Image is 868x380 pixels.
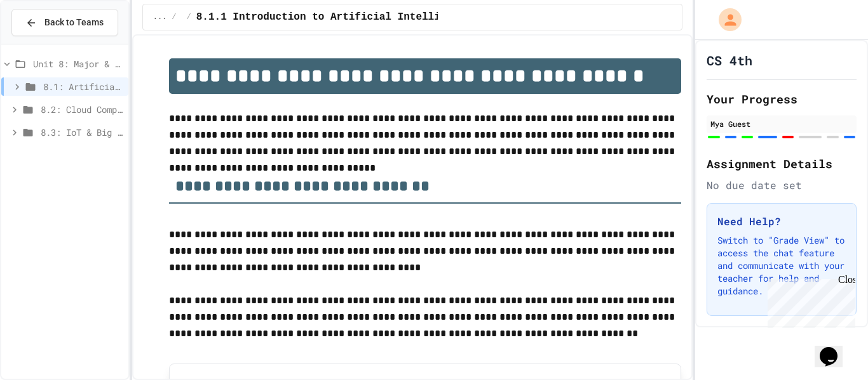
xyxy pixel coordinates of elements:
[707,178,857,193] div: No due date set
[41,126,123,139] span: 8.3: IoT & Big Data
[717,214,846,229] h3: Need Help?
[705,5,745,34] div: My Account
[710,118,853,129] div: Mya Guest
[43,80,123,93] span: 8.1: Artificial Intelligence Basics
[153,12,167,22] span: ...
[41,103,123,116] span: 8.2: Cloud Computing
[815,329,855,367] iframe: chat widget
[707,51,752,69] h1: CS 4th
[707,155,857,173] h2: Assignment Details
[33,57,123,70] span: Unit 8: Major & Emerging Technologies
[187,12,191,22] span: /
[11,9,118,36] button: Back to Teams
[763,274,855,328] iframe: chat widget
[44,16,104,29] span: Back to Teams
[5,5,88,81] div: Chat with us now!Close
[172,12,176,22] span: /
[196,10,471,25] span: 8.1.1 Introduction to Artificial Intelligence
[707,90,857,108] h2: Your Progress
[717,234,846,298] p: Switch to "Grade View" to access the chat feature and communicate with your teacher for help and ...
